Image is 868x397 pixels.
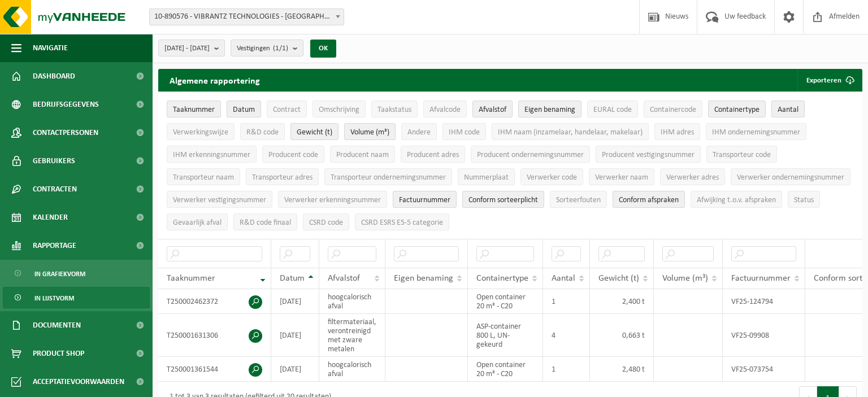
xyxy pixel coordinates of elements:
[310,40,336,58] button: OK
[401,123,437,140] button: AndereAndere: Activate to sort
[167,101,221,117] button: TaaknummerTaaknummer: Activate to remove sorting
[173,106,215,114] span: Taaknummer
[278,191,387,208] button: Verwerker erkenningsnummerVerwerker erkenningsnummer: Activate to sort
[271,314,319,357] td: [DATE]
[524,106,575,114] span: Eigen benaming
[246,168,319,185] button: Transporteur adresTransporteur adres: Activate to sort
[33,368,124,396] span: Acceptatievoorwaarden
[33,90,99,119] span: Bedrijfsgegevens
[33,232,76,260] span: Rapportage
[377,106,411,114] span: Taakstatus
[552,274,575,283] span: Aantal
[237,40,288,57] span: Vestigingen
[619,196,679,204] span: Conform afspraken
[284,196,381,204] span: Verwerker erkenningsnummer
[593,106,632,114] span: EURAL code
[706,146,777,163] button: Transporteur codeTransporteur code: Activate to sort
[303,213,349,230] button: CSRD codeCSRD code: Activate to sort
[660,168,725,185] button: Verwerker adresVerwerker adres: Activate to sort
[778,106,798,114] span: Aantal
[231,40,303,56] button: Vestigingen(1/1)
[595,173,648,182] span: Verwerker naam
[331,173,446,182] span: Transporteur ondernemingsnummer
[644,101,702,117] button: ContainercodeContainercode: Activate to sort
[268,151,318,159] span: Producent code
[34,263,85,285] span: In grafiekvorm
[33,339,84,368] span: Product Shop
[407,128,431,137] span: Andere
[355,213,449,230] button: CSRD ESRS E5-5 categorieCSRD ESRS E5-5 categorie: Activate to sort
[167,168,240,185] button: Transporteur naamTransporteur naam: Activate to sort
[313,101,366,117] button: OmschrijvingOmschrijving: Activate to sort
[598,274,639,283] span: Gewicht (t)
[731,168,850,185] button: Verwerker ondernemingsnummerVerwerker ondernemingsnummer: Activate to sort
[477,151,584,159] span: Producent ondernemingsnummer
[714,106,759,114] span: Containertype
[468,289,543,314] td: Open container 20 m³ - C20
[350,128,389,137] span: Volume (m³)
[173,196,266,204] span: Verwerker vestigingsnummer
[407,151,459,159] span: Producent adres
[240,219,291,227] span: R&D code finaal
[33,175,77,203] span: Contracten
[33,203,68,232] span: Kalender
[324,168,452,185] button: Transporteur ondernemingsnummerTransporteur ondernemingsnummer : Activate to sort
[240,123,285,140] button: R&D codeR&amp;D code: Activate to sort
[468,196,538,204] span: Conform sorteerplicht
[150,9,344,25] span: 10-890576 - VIBRANTZ TECHNOLOGIES - SAINT-GHISLAIN
[227,101,261,117] button: DatumDatum: Activate to sort
[158,40,225,56] button: [DATE] - [DATE]
[662,274,708,283] span: Volume (m³)
[33,34,68,62] span: Navigatie
[429,106,461,114] span: Afvalcode
[527,173,577,182] span: Verwerker code
[518,101,581,117] button: Eigen benamingEigen benaming: Activate to sort
[149,8,344,25] span: 10-890576 - VIBRANTZ TECHNOLOGIES - SAINT-GHISLAIN
[267,101,307,117] button: ContractContract: Activate to sort
[596,146,701,163] button: Producent vestigingsnummerProducent vestigingsnummer: Activate to sort
[712,128,800,137] span: IHM ondernemingsnummer
[158,289,271,314] td: T250002462372
[556,196,601,204] span: Sorteerfouten
[708,101,766,117] button: ContainertypeContainertype: Activate to sort
[319,314,385,357] td: filtermateriaal, verontreinigd met zware metalen
[319,357,385,382] td: hoogcalorisch afval
[590,289,654,314] td: 2,400 t
[173,219,222,227] span: Gevaarlijk afval
[520,168,583,185] button: Verwerker codeVerwerker code: Activate to sort
[262,146,324,163] button: Producent codeProducent code: Activate to sort
[158,314,271,357] td: T250001631306
[394,274,453,283] span: Eigen benaming
[330,146,395,163] button: Producent naamProducent naam: Activate to sort
[309,219,343,227] span: CSRD code
[273,45,288,52] count: (1/1)
[498,128,643,137] span: IHM naam (inzamelaar, handelaar, makelaar)
[167,146,257,163] button: IHM erkenningsnummerIHM erkenningsnummer: Activate to sort
[273,106,301,114] span: Contract
[246,128,279,137] span: R&D code
[33,147,75,175] span: Gebruikers
[458,168,515,185] button: NummerplaatNummerplaat: Activate to sort
[233,213,297,230] button: R&D code finaalR&amp;D code finaal: Activate to sort
[158,69,271,91] h2: Algemene rapportering
[723,357,805,382] td: VF25-073754
[336,151,389,159] span: Producent naam
[271,289,319,314] td: [DATE]
[731,274,791,283] span: Factuurnummer
[297,128,332,137] span: Gewicht (t)
[550,191,607,208] button: SorteerfoutenSorteerfouten: Activate to sort
[167,191,272,208] button: Verwerker vestigingsnummerVerwerker vestigingsnummer: Activate to sort
[589,168,654,185] button: Verwerker naamVerwerker naam: Activate to sort
[654,123,700,140] button: IHM adresIHM adres: Activate to sort
[33,62,75,90] span: Dashboard
[371,101,418,117] button: TaakstatusTaakstatus: Activate to sort
[723,289,805,314] td: VF25-124794
[271,357,319,382] td: [DATE]
[3,287,150,308] a: In lijstvorm
[468,314,543,357] td: ASP-container 800 L, UN-gekeurd
[34,287,74,309] span: In lijstvorm
[361,219,443,227] span: CSRD ESRS E5-5 categorie
[590,357,654,382] td: 2,480 t
[794,196,814,204] span: Status
[468,357,543,382] td: Open container 20 m³ - C20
